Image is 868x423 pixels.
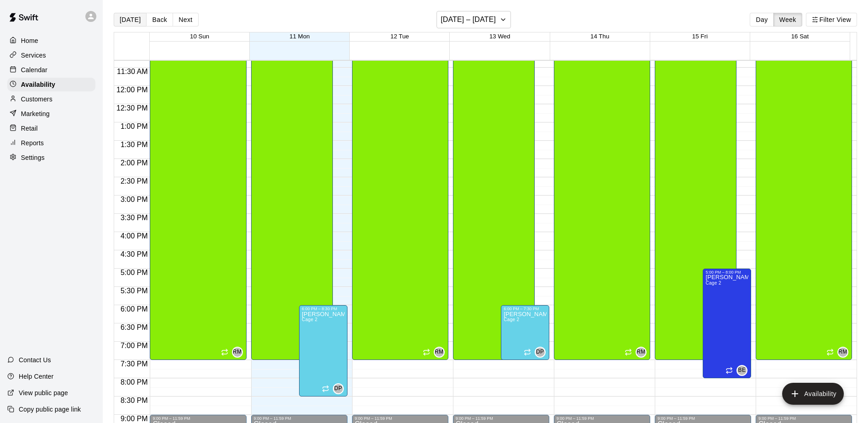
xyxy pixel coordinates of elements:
div: 9:00 PM – 11:59 PM [456,416,547,421]
a: Calendar [7,63,95,77]
span: Recurring availability [423,349,430,356]
button: 15 Fri [692,33,708,40]
div: 10:00 AM – 7:30 PM: Available [554,13,650,360]
div: 10:00 AM – 7:30 PM: Available [453,13,535,360]
a: Customers [7,92,95,106]
span: 8:00 PM [118,378,150,386]
button: 11 Mon [289,33,310,40]
div: 6:00 PM – 7:30 PM [504,307,547,311]
a: Home [7,34,95,48]
span: 2:30 PM [118,177,150,185]
p: Retail [21,124,38,133]
a: Retail [7,122,95,135]
div: Dawson Petree [333,383,344,394]
div: 9:00 PM – 11:59 PM [355,416,446,421]
span: Recurring availability [826,349,834,356]
div: 10:00 AM – 7:30 PM: Available [655,13,736,360]
span: Recurring availability [625,349,632,356]
span: Recurring availability [322,385,329,392]
span: 2:00 PM [118,159,150,167]
div: Rick McCleskey [232,347,243,358]
a: Marketing [7,107,95,121]
span: 5:30 PM [118,287,150,295]
p: Availability [21,80,55,89]
span: Recurring availability [221,349,228,356]
span: Cage 2 [705,280,721,286]
div: Dawson Petree [535,347,546,358]
p: Marketing [21,109,50,118]
a: Settings [7,151,95,164]
span: 7:30 PM [118,360,150,368]
p: Copy public page link [19,405,81,414]
a: Services [7,48,95,62]
span: 12:30 PM [114,104,150,112]
div: 9:00 PM – 11:59 PM [658,416,748,421]
div: 10:00 AM – 7:30 PM: Available [150,13,246,360]
p: Customers [21,95,53,104]
span: 9:00 PM [118,415,150,423]
button: 13 Wed [489,33,510,40]
p: Calendar [21,65,47,74]
div: 10:00 AM – 7:30 PM: Available [756,13,852,360]
button: 12 Tue [390,33,409,40]
a: Availability [7,78,95,91]
span: 1:30 PM [118,141,150,148]
span: 3:30 PM [118,214,150,222]
span: DP [536,348,544,357]
button: [DATE] – [DATE] [437,11,511,28]
button: 14 Thu [590,33,609,40]
div: Rick McCleskey [837,347,848,358]
button: Next [173,13,198,26]
p: Reports [21,138,44,148]
a: Reports [7,136,95,150]
span: 4:00 PM [118,232,150,240]
div: 9:00 PM – 11:59 PM [254,416,345,421]
div: 9:00 PM – 11:59 PM [758,416,849,421]
span: 4:30 PM [118,250,150,258]
h6: [DATE] – [DATE] [441,13,496,26]
div: 5:00 PM – 8:00 PM [705,270,748,275]
span: BE [738,366,746,375]
div: 6:00 PM – 8:30 PM: Available [299,305,347,397]
button: 16 Sat [791,33,809,40]
div: 10:00 AM – 7:30 PM: Available [251,13,333,360]
button: Week [773,13,802,26]
div: Rick McCleskey [636,347,647,358]
span: 11:30 AM [115,68,150,75]
button: 10 Sun [190,33,209,40]
button: Day [750,13,773,26]
div: 6:00 PM – 7:30 PM: Available [501,305,549,360]
span: 12:00 PM [114,86,150,94]
span: Cage 2 [504,317,519,322]
p: Contact Us [19,355,51,365]
div: 5:00 PM – 8:00 PM: Available [703,269,751,378]
p: View public page [19,388,68,397]
div: 9:00 PM – 11:59 PM [153,416,243,421]
span: 1:00 PM [118,122,150,130]
button: add [782,383,844,405]
span: 8:30 PM [118,397,150,404]
p: Settings [21,153,45,162]
span: 6:30 PM [118,323,150,331]
span: RM [838,348,847,357]
span: 3:00 PM [118,196,150,203]
div: Rick McCleskey [434,347,445,358]
span: 7:00 PM [118,342,150,349]
div: 6:00 PM – 8:30 PM [302,307,345,311]
span: DP [334,384,342,393]
span: Recurring availability [726,367,733,374]
span: RM [435,348,443,357]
